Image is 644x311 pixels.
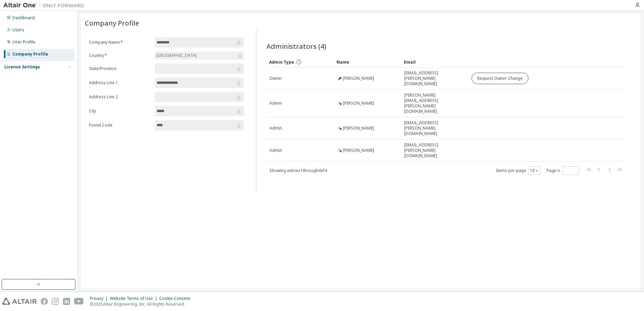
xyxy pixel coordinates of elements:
div: Company Profile [12,51,48,57]
span: [PERSON_NAME] [343,126,374,131]
span: [PERSON_NAME] [343,101,374,106]
label: Address Line 2 [89,94,151,100]
span: Company Profile [85,18,139,28]
span: Items per page [496,166,541,175]
label: State/Province [89,66,151,71]
img: youtube.svg [74,298,84,305]
span: Showing entries 1 through 4 of 4 [269,168,327,173]
span: Administrators (4) [266,41,326,51]
span: [PERSON_NAME][EMAIL_ADDRESS][PERSON_NAME][DOMAIN_NAME] [404,93,465,114]
img: linkedin.svg [63,298,70,305]
label: Country [89,53,151,58]
span: Admin Type [269,59,294,65]
span: Admin [269,148,282,153]
label: City [89,108,151,114]
div: License Settings [4,64,40,70]
span: [PERSON_NAME] [343,76,374,81]
div: Email [404,57,466,67]
div: Users [12,27,24,33]
button: 10 [530,168,539,173]
div: User Profile [12,39,35,45]
div: Website Terms of Use [110,296,159,301]
p: © 2025 Altair Engineering, Inc. All Rights Reserved. [90,301,194,307]
div: Dashboard [12,15,35,21]
div: Privacy [90,296,110,301]
span: [EMAIL_ADDRESS][PERSON_NAME][DOMAIN_NAME] [404,142,465,159]
span: Page n. [547,166,579,175]
img: Altair One [3,2,88,9]
label: Address Line 1 [89,80,151,85]
span: [EMAIL_ADDRESS][PERSON_NAME][DOMAIN_NAME] [404,120,465,136]
button: Request Owner Change [472,73,528,84]
span: Admin [269,101,282,106]
label: Postal Code [89,123,151,128]
div: [GEOGRAPHIC_DATA] [155,52,198,59]
div: [GEOGRAPHIC_DATA] [155,51,244,60]
img: altair_logo.svg [2,298,37,305]
span: Owner [269,76,282,81]
span: [PERSON_NAME] [343,148,374,153]
span: [EMAIL_ADDRESS][PERSON_NAME][DOMAIN_NAME] [404,70,465,87]
span: Admin [269,126,282,131]
div: Name [336,57,398,67]
img: instagram.svg [52,298,59,305]
div: Cookie Consent [159,296,194,301]
img: facebook.svg [41,298,48,305]
label: Company Name [89,40,151,45]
